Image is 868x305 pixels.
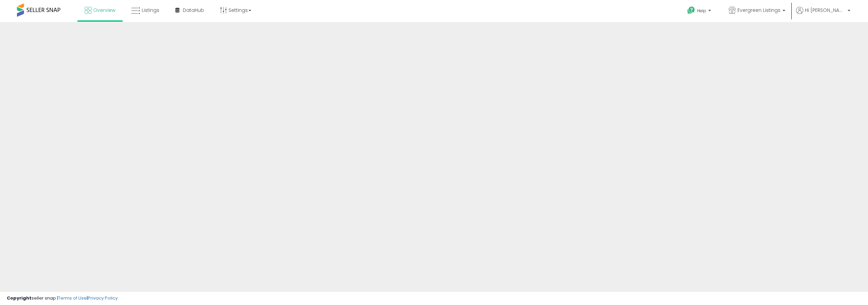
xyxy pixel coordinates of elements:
[58,295,87,301] a: Terms of Use
[697,8,706,14] span: Help
[687,6,695,15] i: Get Help
[142,7,159,14] span: Listings
[796,7,850,22] a: Hi [PERSON_NAME]
[7,295,118,302] div: seller snap | |
[737,7,781,14] span: Evergreen Listings
[805,7,846,14] span: Hi [PERSON_NAME]
[93,7,115,14] span: Overview
[88,295,118,301] a: Privacy Policy
[682,1,718,22] a: Help
[7,295,32,301] strong: Copyright
[183,7,204,14] span: DataHub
